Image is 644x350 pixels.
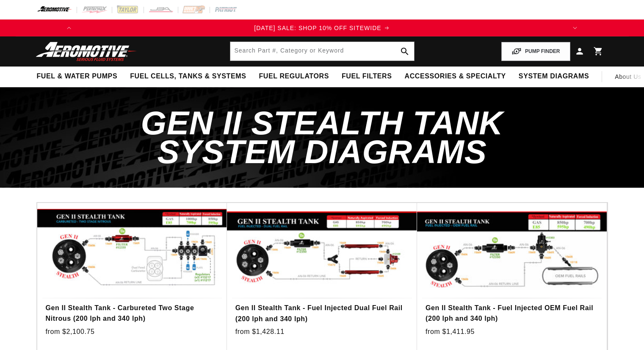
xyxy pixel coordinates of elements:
[395,42,414,61] button: search button
[124,67,252,86] summary: Fuel Cells, Tanks & Systems
[398,67,512,86] summary: Accessories & Specialty
[567,19,583,36] button: Translation missing: en.sections.announcements.next_announcement
[405,72,506,81] span: Accessories & Specialty
[46,303,218,324] a: Gen II Stealth Tank - Carbureted Two Stage Nitrous (200 lph and 340 lph)
[252,67,335,86] summary: Fuel Regulators
[501,42,570,61] button: PUMP FINDER
[235,303,409,324] a: Gen II Stealth Tank - Fuel Injected Dual Fuel Rail (200 lph and 340 lph)
[259,72,329,81] span: Fuel Regulators
[37,72,118,81] span: Fuel & Water Pumps
[254,25,381,31] span: [DATE] SALE: SHOP 10% OFF SITEWIDE
[77,23,566,33] div: Announcement
[519,72,589,81] span: System Diagrams
[130,72,246,81] span: Fuel Cells, Tanks & Systems
[512,67,595,86] summary: System Diagrams
[77,23,566,33] a: [DATE] SALE: SHOP 10% OFF SITEWIDE
[230,42,414,61] input: Search by Part Number, Category or Keyword
[141,104,503,170] span: Gen II Stealth Tank System Diagrams
[342,72,392,81] span: Fuel Filters
[426,303,598,324] a: Gen II Stealth Tank - Fuel Injected OEM Fuel Rail (200 lph and 340 lph)
[335,67,398,86] summary: Fuel Filters
[16,19,629,36] slideshow-component: Translation missing: en.sections.announcements.announcement_bar
[615,73,641,80] span: About Us
[61,19,77,36] button: Translation missing: en.sections.announcements.previous_announcement
[30,67,124,86] summary: Fuel & Water Pumps
[77,23,566,33] div: 1 of 3
[33,42,139,61] img: Aeromotive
